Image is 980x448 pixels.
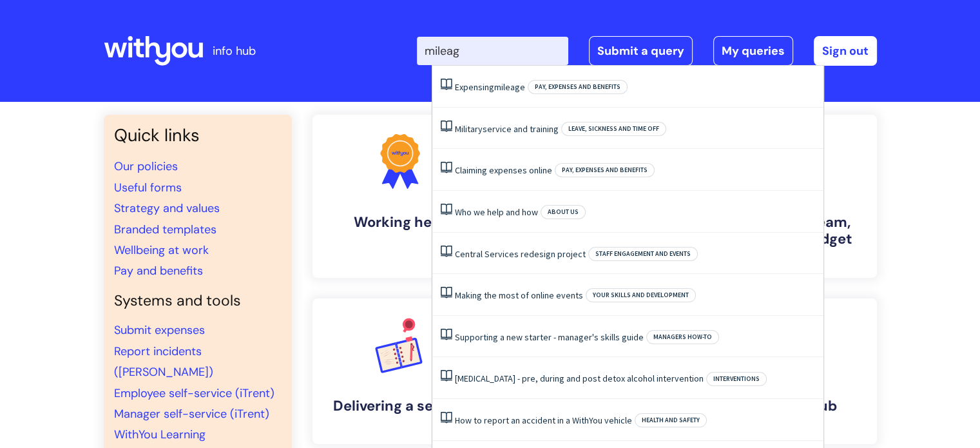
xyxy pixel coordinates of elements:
[555,163,655,177] span: Pay, expenses and benefits
[455,123,483,135] span: Military
[114,222,216,237] a: Branded templates
[114,125,282,146] h3: Quick links
[455,206,538,218] a: Who we help and how
[455,373,704,384] a: [MEDICAL_DATA] - pre, during and post detox alcohol intervention
[455,248,586,260] a: Central Services redesign project
[455,81,525,93] a: Expensingmileage
[455,123,559,135] a: Militaryservice and training
[541,205,586,219] span: About Us
[528,80,628,94] span: Pay, expenses and benefits
[114,242,209,258] a: Wellbeing at work
[114,322,205,338] a: Submit expenses
[814,36,877,66] a: Sign out
[213,41,256,61] p: info hub
[455,164,552,176] a: Claiming expenses online
[114,292,282,310] h4: Systems and tools
[417,37,568,65] input: Search
[586,288,696,302] span: Your skills and development
[323,214,477,231] h4: Working here
[114,159,178,174] a: Our policies
[706,372,767,386] span: Interventions
[114,263,203,278] a: Pay and benefits
[312,298,488,444] a: Delivering a service
[646,330,719,344] span: Managers how-to
[417,36,877,66] div: | -
[635,413,707,427] span: Health and safety
[114,406,269,422] a: Manager self-service (iTrent)
[455,289,583,301] a: Making the most of online events
[114,180,182,195] a: Useful forms
[588,247,698,261] span: Staff engagement and events
[114,427,206,442] a: WithYou Learning
[713,36,793,66] a: My queries
[494,81,525,93] span: mileage
[312,115,488,278] a: Working here
[114,200,220,216] a: Strategy and values
[455,331,644,343] a: Supporting a new starter - manager's skills guide
[589,36,693,66] a: Submit a query
[455,414,632,426] a: How to report an accident in a WithYou vehicle
[323,398,477,414] h4: Delivering a service
[114,385,274,401] a: Employee self-service (iTrent)
[114,344,213,380] a: Report incidents ([PERSON_NAME])
[561,122,666,136] span: Leave, sickness and time off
